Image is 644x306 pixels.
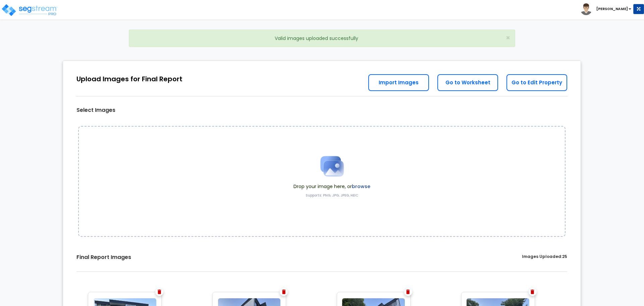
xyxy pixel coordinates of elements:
[76,74,182,84] div: Upload Images for Final Report
[531,290,534,294] img: Trash Icon
[158,290,161,294] img: Trash Icon
[506,33,510,43] span: ×
[293,183,370,190] span: Drop your image here, or
[506,34,510,41] button: Close
[275,35,358,42] span: Valid images uploaded successfully
[282,290,286,294] img: Trash Icon
[406,290,410,294] img: Trash Icon
[437,74,498,91] a: Go to Worksheet
[580,3,592,15] img: avatar.png
[306,193,358,198] label: Supports: PNG, JPG, JPEG, HEIC
[596,6,628,11] b: [PERSON_NAME]
[368,74,429,91] a: Import Images
[562,254,567,259] span: 25
[76,254,131,261] label: Final Report Images
[76,106,115,114] label: Select Images
[315,149,349,183] img: Upload Icon
[506,74,567,91] a: Go to Edit Property
[352,183,370,190] label: browse
[1,3,58,17] img: logo_pro_r.png
[522,254,567,261] label: Images Uploaded:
